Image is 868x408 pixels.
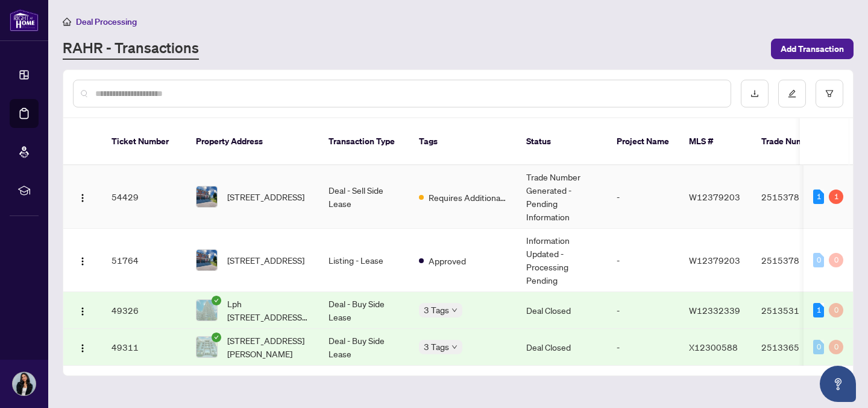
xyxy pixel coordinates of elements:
span: check-circle [212,296,221,305]
span: 3 Tags [424,340,449,354]
span: home [63,18,71,26]
span: Deal Processing [76,16,137,27]
th: Property Address [186,118,319,165]
span: down [451,344,458,350]
td: - [607,292,679,329]
span: Add Transaction [781,39,844,59]
td: 49311 [102,329,186,366]
button: filter [816,80,843,107]
th: Project Name [607,118,679,165]
td: 49326 [102,292,186,329]
div: 1 [829,190,843,204]
span: filter [825,89,834,98]
td: Deal - Buy Side Lease [319,329,409,366]
div: 0 [813,340,824,354]
button: Logo [73,187,92,206]
div: 0 [829,303,843,317]
span: 3 Tags [424,303,449,317]
td: 54429 [102,165,186,229]
th: Tags [409,118,517,165]
div: 0 [829,340,843,354]
button: Add Transaction [771,39,854,59]
span: [STREET_ADDRESS] [227,190,304,203]
a: RAHR - Transactions [63,38,199,60]
span: W12332339 [689,305,740,316]
button: Logo [73,337,92,357]
span: Lph [STREET_ADDRESS][PERSON_NAME] [227,297,309,324]
th: Ticket Number [102,118,186,165]
td: 2513365 [752,329,836,366]
div: 0 [813,253,824,267]
button: download [741,80,769,107]
th: Trade Number [752,118,836,165]
td: Deal Closed [517,292,607,329]
img: thumbnail-img [197,300,217,320]
div: 1 [813,303,824,317]
img: thumbnail-img [197,337,217,357]
td: Deal - Sell Side Lease [319,165,409,229]
span: W12379203 [689,191,740,202]
span: down [451,307,458,313]
img: Profile Icon [13,372,36,395]
span: [STREET_ADDRESS][PERSON_NAME] [227,334,309,360]
td: Trade Number Generated - Pending Information [517,165,607,229]
img: thumbnail-img [197,186,217,207]
img: logo [10,9,39,31]
td: Information Updated - Processing Pending [517,229,607,292]
button: Logo [73,250,92,270]
img: Logo [78,257,87,266]
td: 2515378 [752,229,836,292]
button: Open asap [820,366,856,402]
span: check-circle [212,333,221,342]
th: Status [517,118,607,165]
th: Transaction Type [319,118,409,165]
img: Logo [78,343,87,353]
td: - [607,165,679,229]
span: Requires Additional Docs [429,191,507,204]
div: 1 [813,190,824,204]
td: 2515378 [752,165,836,229]
td: Listing - Lease [319,229,409,292]
td: 51764 [102,229,186,292]
td: Deal Closed [517,329,607,366]
span: W12379203 [689,255,740,266]
th: MLS # [679,118,752,165]
td: 2513531 [752,292,836,329]
span: download [750,89,759,98]
span: X12300588 [689,342,738,352]
img: Logo [78,193,87,203]
img: Logo [78,307,87,316]
button: Logo [73,301,92,320]
span: edit [788,89,796,98]
td: - [607,229,679,292]
button: edit [778,80,806,107]
td: - [607,329,679,366]
span: Approved [429,254,466,267]
span: [STREET_ADDRESS] [227,253,304,267]
img: thumbnail-img [197,250,217,270]
td: Deal - Buy Side Lease [319,292,409,329]
div: 0 [829,253,843,267]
